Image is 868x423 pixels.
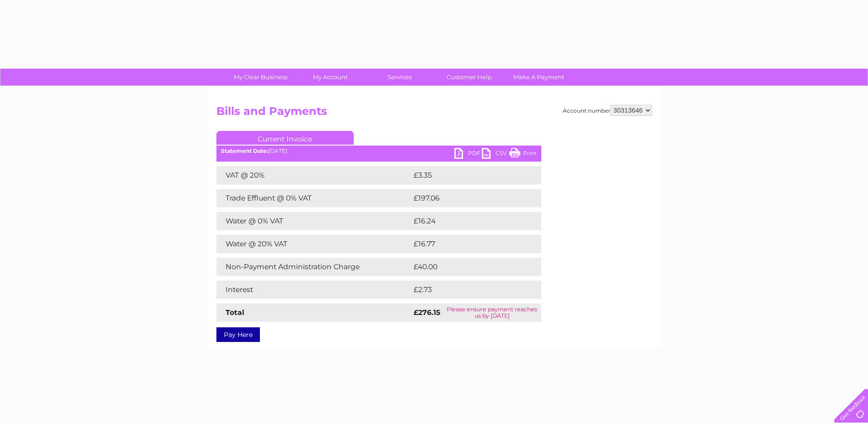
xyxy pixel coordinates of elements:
td: Non-Payment Administration Charge [216,258,411,276]
td: £16.77 [411,235,522,253]
td: Water @ 0% VAT [216,212,411,230]
td: Interest [216,281,411,299]
b: Statement Date: [221,147,268,154]
a: My Account [292,69,368,86]
td: Please ensure payment reaches us by [DATE] [443,304,541,322]
a: My Clear Business [223,69,298,86]
td: Water @ 20% VAT [216,235,411,253]
a: Make A Payment [501,69,577,86]
strong: £276.15 [414,308,440,317]
a: Current Invoice [216,131,354,145]
a: PDF [454,148,482,161]
td: £197.06 [411,189,524,207]
a: Services [362,69,437,86]
a: Print [509,148,537,161]
a: Pay Here [216,327,260,342]
strong: Total [226,308,244,317]
td: £3.35 [411,166,520,184]
td: £16.24 [411,212,522,230]
div: [DATE] [216,148,541,154]
a: Customer Help [431,69,507,86]
td: Trade Effluent @ 0% VAT [216,189,411,207]
td: VAT @ 20% [216,166,411,184]
td: £40.00 [411,258,523,276]
div: Account number [563,105,652,116]
h2: Bills and Payments [216,105,652,122]
td: £2.73 [411,281,520,299]
a: CSV [482,148,509,161]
